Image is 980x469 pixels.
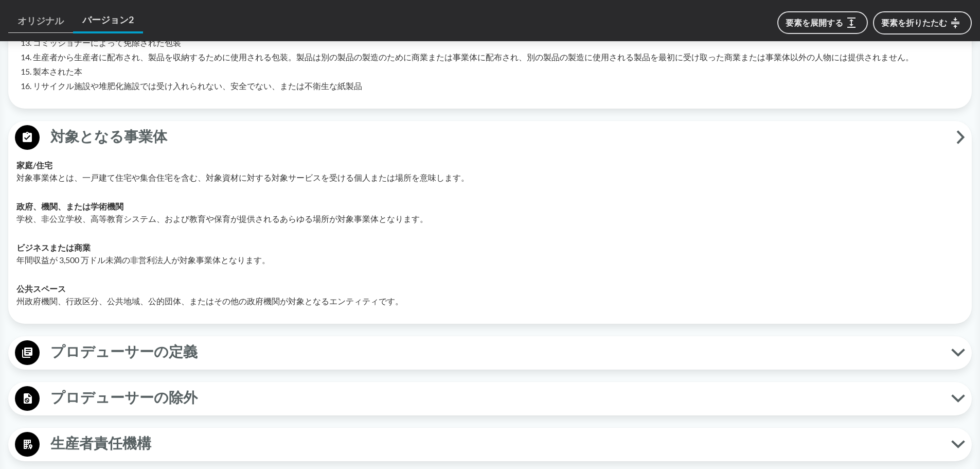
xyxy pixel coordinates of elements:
[16,160,52,170] font: 家庭/住宅
[16,296,403,306] font: 州政府機関、行政区分、公共地域、公的団体、またはその他の政府機関が対象となるエンティティです。
[17,15,64,26] font: オリジナル
[82,14,134,25] font: バージョン2
[12,431,968,458] button: 生産者責任機構
[33,52,914,62] font: 生産者から生産者に配布され、製品を収納するために使用される包装。製品は別の製品の製造のために商業または事業体に配布され、別の製品の製造に使用される製品を最初に受け取った商業または事業体以外の人物...
[8,9,73,33] a: オリジナル
[12,125,968,151] button: 対象となる事業体
[16,284,66,293] font: 公共スペース
[12,340,968,366] button: プロデューサーの定義
[12,386,968,412] button: プロデューサーの除外
[50,128,167,146] font: 対象となる事業体
[33,81,362,91] font: リサイクル施設や堆肥化施設では受け入れられない、安全でない、または不衛生な紙製品
[786,18,843,27] font: 要素を展開する
[73,8,143,33] a: バージョン2
[881,18,947,27] font: 要素を折りたたむ
[50,343,198,361] font: プロデューサーの定義
[50,435,151,453] font: 生産者責任機構
[16,214,428,223] font: 学校、非公立学校、高等教育システム、および教育や保育が提供されるあらゆる場所が対象事業体となります。
[16,172,469,182] font: 対象事業体とは、一戸建て住宅や集合住宅を含む、対象資材に対する対象サービスを受ける個人または場所を意味します。
[16,201,123,211] font: 政府、機関、または学術機関
[873,11,972,34] button: 要素を折りたたむ
[777,11,868,34] button: 要素を展開する
[33,38,181,47] font: コミッショナーによって免除された包装
[33,66,82,76] font: 製本された本
[50,389,198,407] font: プロデューサーの除外
[16,255,270,265] font: 年間収益が 3,500 万ドル未満の非営利法人が対象事業体となります。
[16,242,91,252] font: ビジネスまたは商業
